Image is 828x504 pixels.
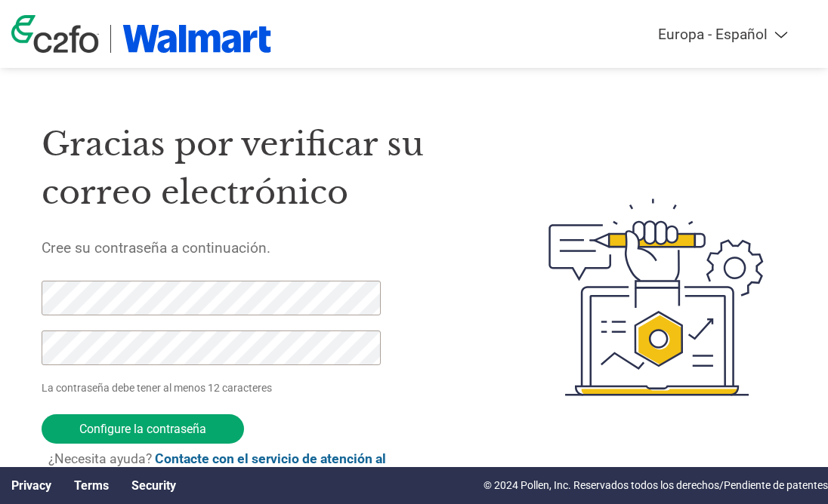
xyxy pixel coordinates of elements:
[122,25,271,53] img: Walmart
[42,414,244,444] input: Configure la contraseña
[48,451,399,481] span: ¿Necesita ayuda?
[11,15,99,53] img: c2fo logo
[48,451,386,481] a: Contacte con el servicio de atención al cliente.
[526,98,786,496] img: create-password
[74,478,109,493] a: Terms
[42,120,489,217] h1: Gracias por verificar su correo electrónico
[42,239,489,257] h5: Cree su contraseña a continuación.
[42,380,382,396] p: La contraseña debe tener al menos 12 caracteres
[11,478,51,493] a: Privacy
[131,478,176,493] a: Security
[484,478,828,493] p: © 2024 Pollen, Inc. Reservados todos los derechos/Pendiente de patentes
